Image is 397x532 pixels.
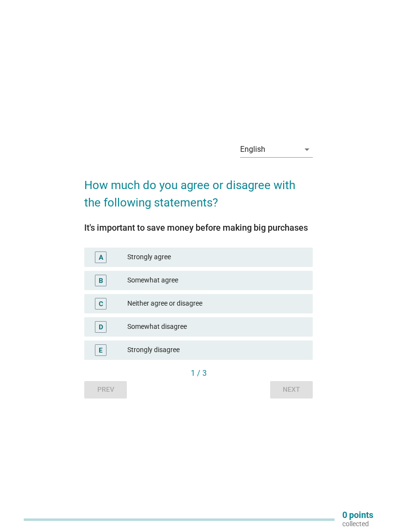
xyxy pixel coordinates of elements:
div: E [99,345,103,355]
p: 0 points [342,511,373,519]
div: 1 / 3 [84,368,313,379]
div: C [99,298,103,309]
div: Somewhat agree [127,275,305,286]
div: Strongly disagree [127,344,305,356]
div: English [240,145,265,154]
div: A [99,252,103,262]
div: Somewhat disagree [127,321,305,333]
h2: How much do you agree or disagree with the following statements? [84,167,313,211]
div: Neither agree or disagree [127,298,305,310]
i: arrow_drop_down [301,144,313,155]
p: collected [342,519,373,528]
div: Strongly agree [127,251,305,263]
div: It's important to save money before making big purchases [84,221,313,234]
div: B [99,275,103,285]
div: D [99,322,103,332]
